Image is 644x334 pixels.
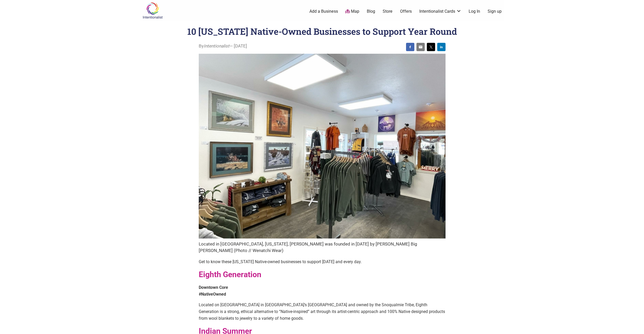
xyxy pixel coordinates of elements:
a: Offers [400,9,412,14]
p: Located on [GEOGRAPHIC_DATA] in [GEOGRAPHIC_DATA]’s [GEOGRAPHIC_DATA] and owned by the Snoqualmie... [199,302,446,322]
img: Wenatchi Wear [199,54,446,239]
p: Get to know these [US_STATE] Native-owned businesses to support [DATE] and every day. [199,258,446,265]
a: Intentionalist Cards [419,9,461,14]
img: facebook sharing button [408,45,412,49]
strong: Downtown Core [199,285,228,290]
a: Add a Business [309,9,338,14]
span: By — [DATE] [199,43,247,50]
a: Sign up [488,9,502,14]
img: twitter sharing button [429,45,433,49]
a: Blog [367,9,375,14]
figcaption: Located in [GEOGRAPHIC_DATA], [US_STATE], [PERSON_NAME] was founded in [DATE] by [PERSON_NAME] Bi... [199,241,446,254]
a: Store [383,9,393,14]
a: Log In [469,9,480,14]
img: linkedin sharing button [439,45,443,49]
img: email sharing button [419,45,423,49]
h1: 10 [US_STATE] Native-Owned Businesses to Support Year Round [187,25,457,37]
img: Intentionalist [140,2,165,19]
a: Map [345,9,359,15]
a: Eighth Generation [199,270,261,279]
i: Intentionalist [204,43,229,49]
strong: #NativeOwned [199,292,226,297]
